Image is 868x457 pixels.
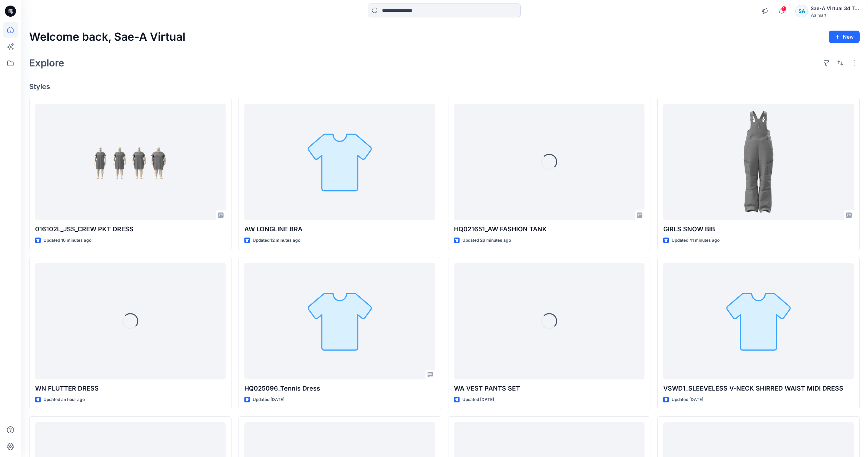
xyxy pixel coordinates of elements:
[811,13,859,18] div: Walmart
[454,224,644,234] p: HQ021651_AW FASHION TANK
[672,237,720,244] p: Updated 41 minutes ago
[795,5,808,17] div: SA
[35,224,226,234] p: 016102L_JSS_CREW PKT DRESS
[663,104,854,220] a: GIRLS SNOW BIB
[811,4,859,13] div: Sae-A Virtual 3d Team
[35,384,226,393] p: WN FLUTTER DRESS
[244,104,435,220] a: AW LONGLINE BRA
[781,6,787,11] span: 1
[244,224,435,234] p: AW LONGLINE BRA
[35,104,226,220] a: 016102L_JSS_CREW PKT DRESS
[43,237,91,244] p: Updated 10 minutes ago
[462,237,511,244] p: Updated 26 minutes ago
[454,384,644,393] p: WA VEST PANTS SET
[29,31,185,43] h2: Welcome back, Sae-A Virtual
[253,237,300,244] p: Updated 12 minutes ago
[29,82,860,91] h4: Styles
[663,263,854,379] a: VSWD1_SLEEVELESS V-NECK SHIRRED WAIST MIDI DRESS
[672,396,703,403] p: Updated [DATE]
[663,224,854,234] p: GIRLS SNOW BIB
[829,31,860,43] button: New
[43,396,85,403] p: Updated an hour ago
[462,396,494,403] p: Updated [DATE]
[29,57,64,69] h2: Explore
[253,396,284,403] p: Updated [DATE]
[663,384,854,393] p: VSWD1_SLEEVELESS V-NECK SHIRRED WAIST MIDI DRESS
[244,263,435,379] a: HQ025096_Tennis Dress
[244,384,435,393] p: HQ025096_Tennis Dress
